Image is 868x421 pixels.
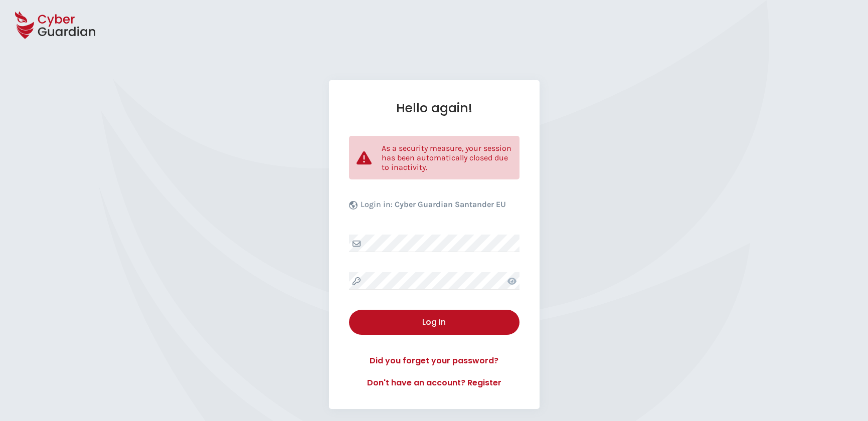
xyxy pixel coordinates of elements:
[349,310,519,335] button: Log in
[395,199,506,209] b: Cyber Guardian Santander EU
[349,355,519,367] a: Did you forget your password?
[382,143,512,172] p: As a security measure, your session has been automatically closed due to inactivity.
[349,100,519,116] h1: Hello again!
[361,199,506,215] p: Login in:
[349,377,519,389] a: Don't have an account? Register
[357,316,512,328] div: Log in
